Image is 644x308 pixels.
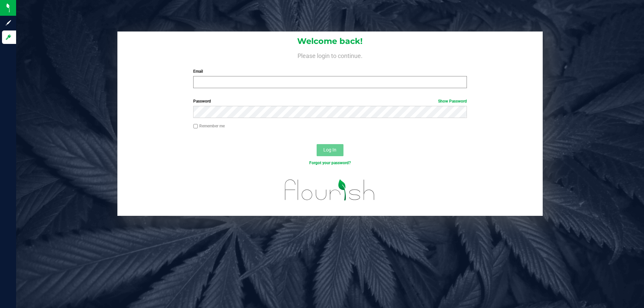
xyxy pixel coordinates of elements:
[5,34,12,41] inline-svg: Log in
[193,123,225,129] label: Remember me
[193,124,198,129] input: Remember me
[117,51,543,59] h4: Please login to continue.
[117,37,543,46] h1: Welcome back!
[277,173,383,207] img: flourish_logo.svg
[193,99,211,104] span: Password
[5,19,12,26] inline-svg: Sign up
[317,144,343,156] button: Log In
[438,99,467,104] a: Show Password
[309,161,351,165] a: Forgot your password?
[193,68,467,74] label: Email
[323,147,336,152] span: Log In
